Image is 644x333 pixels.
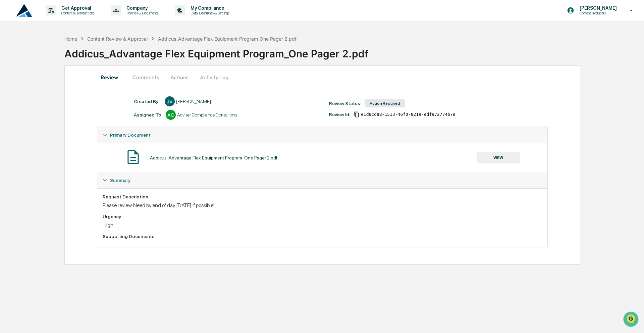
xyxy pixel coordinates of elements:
[121,11,161,15] p: Policies & Documents
[47,113,81,119] a: Powered byPylon
[13,85,43,91] span: Preclearance
[55,85,83,91] span: Attestations
[177,112,237,117] div: Adviser Compliance Consulting
[125,149,142,165] img: Document Icon
[329,112,350,117] div: Review Id:
[477,152,520,163] button: VIEW
[361,112,455,117] span: e1d8cd88-1513-46f0-8219-edf972774b7e
[103,222,542,228] div: High
[134,99,161,104] div: Created By: ‎ ‎
[365,99,405,107] div: Action Required
[114,53,122,61] button: Start new chat
[64,42,644,60] div: Addicus_Advantage Flex Equipment Program_One Pager 2.pdf
[103,202,542,208] div: Please review. Need by end of day [DATE] if possible!
[185,11,233,15] p: Data, Deadlines & Settings
[97,127,547,143] div: Primary Document
[354,111,360,117] span: Copy Id
[46,82,86,94] a: 🗄️Attestations
[134,112,162,117] div: Assigned To:
[13,97,42,104] span: Data Lookup
[64,36,77,42] div: Home
[97,188,547,247] div: Summary
[158,36,297,42] div: Addicus_Advantage Flex Equipment Program_One Pager 2.pdf
[164,69,195,85] button: Actions
[87,36,148,42] div: Content Review & Approval
[97,69,548,85] div: secondary tabs example
[7,51,19,63] img: 1746055101610-c473b297-6a78-478c-a979-82029cc54cd1
[110,132,151,138] span: Primary Document
[574,5,620,11] p: [PERSON_NAME]
[67,114,81,119] span: Pylon
[97,172,547,188] div: Summary
[176,99,211,104] div: [PERSON_NAME]
[103,214,542,219] div: Urgency
[103,234,542,239] div: Supporting Documents
[97,69,127,85] button: Review
[16,4,32,17] img: logo
[7,14,122,25] p: How can we help?
[49,85,54,91] div: 🗄️
[166,110,176,120] div: AC
[4,82,46,94] a: 🖐️Preclearance
[150,155,277,160] div: Addicus_Advantage Flex Equipment Program_One Pager 2.pdf
[56,5,98,11] p: Get Approval
[574,11,620,15] p: Content Producers
[7,85,12,91] div: 🖐️
[127,69,164,85] button: Comments
[97,143,547,172] div: Primary Document
[185,5,233,11] p: My Compliance
[23,58,85,63] div: We're available if you need us!
[165,96,175,106] div: JV
[23,51,110,58] div: Start new chat
[195,69,234,85] button: Activity Log
[103,194,542,199] div: Request Description
[4,95,45,107] a: 🔎Data Lookup
[7,98,12,103] div: 🔎
[329,101,361,106] div: Review Status:
[121,5,161,11] p: Company
[623,311,641,329] iframe: Open customer support
[110,178,130,183] span: Summary
[56,11,98,15] p: Content & Transactions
